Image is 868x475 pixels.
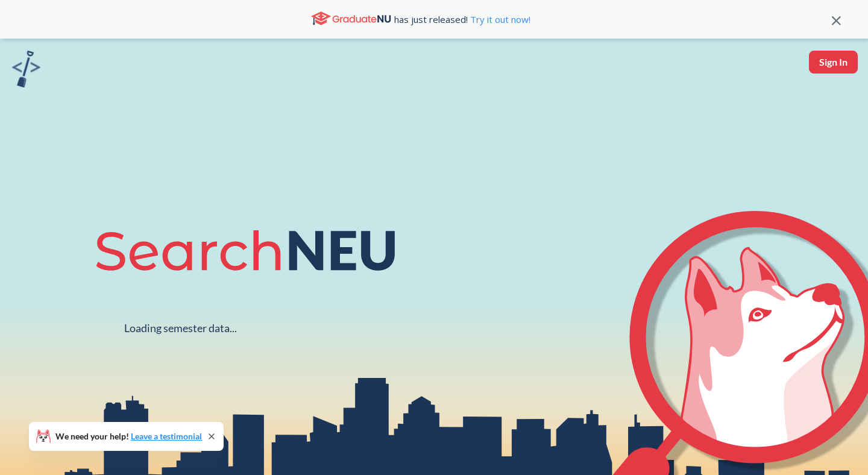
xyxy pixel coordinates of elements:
img: sandbox logo [12,51,40,87]
a: sandbox logo [12,51,40,91]
a: Try it out now! [468,13,530,25]
a: Leave a testimonial [131,431,202,441]
button: Sign In [809,51,858,74]
span: has just released! [394,13,530,26]
span: We need your help! [55,432,202,441]
div: Loading semester data... [124,321,237,335]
